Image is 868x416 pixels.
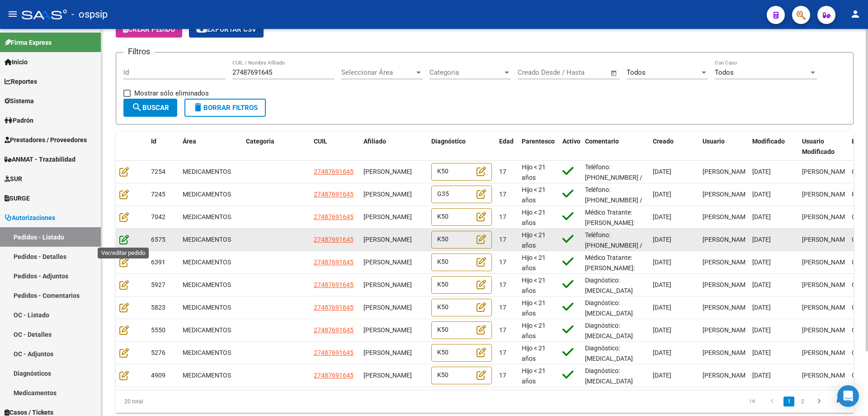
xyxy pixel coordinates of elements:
[802,304,850,311] span: [PERSON_NAME]
[431,344,492,362] div: K50
[703,304,751,311] span: [PERSON_NAME]
[5,96,34,106] span: Sistema
[798,132,848,162] datatable-header-cell: Usuario Modificado
[797,397,808,406] a: 2
[314,236,354,243] span: 27487691645
[314,168,354,175] span: 27487691645
[183,326,231,334] span: MEDICAMENTOS
[649,132,699,162] datatable-header-cell: Creado
[752,138,785,145] span: Modificado
[752,326,771,334] span: [DATE]
[431,321,492,339] div: K50
[183,236,231,243] span: MEDICAMENTOS
[151,281,165,288] span: 5927
[147,132,179,162] datatable-header-cell: Id
[522,209,546,226] span: Hijo < 21 años
[314,326,354,334] span: 27487691645
[363,138,386,145] span: Afiliado
[193,102,203,113] mat-icon: delete
[653,304,671,311] span: [DATE]
[783,397,794,406] a: 1
[522,163,546,181] span: Hijo < 21 años
[752,281,771,288] span: [DATE]
[151,258,165,266] span: 6391
[518,132,559,162] datatable-header-cell: Parentesco
[522,138,555,145] span: Parentesco
[314,349,354,356] span: 27487691645
[5,115,33,125] span: Padrón
[363,236,412,243] span: [PERSON_NAME]
[703,326,751,334] span: [PERSON_NAME]
[499,258,506,266] span: 17
[653,349,671,356] span: [DATE]
[715,68,734,77] span: Todos
[314,372,354,379] span: 27487691645
[522,322,546,339] span: Hijo < 21 años
[341,68,415,77] span: Seleccionar Área
[811,397,828,406] a: go to next page
[132,102,142,113] mat-icon: search
[428,132,495,162] datatable-header-cell: Diagnóstico
[653,236,671,243] span: [DATE]
[653,168,671,175] span: [DATE]
[752,168,771,175] span: [DATE]
[5,77,37,86] span: Reportes
[183,372,231,379] span: MEDICAMENTOS
[703,168,751,175] span: [PERSON_NAME]
[314,213,354,220] span: 27487691645
[802,281,850,288] span: [PERSON_NAME]
[499,191,506,198] span: 17
[151,168,165,175] span: 7254
[363,168,412,175] span: [PERSON_NAME]
[183,304,231,311] span: MEDICAMENTOS
[653,213,671,220] span: [DATE]
[802,168,850,175] span: [PERSON_NAME]
[363,258,412,266] span: [PERSON_NAME]
[499,372,506,379] span: 17
[653,281,671,288] span: [DATE]
[183,281,231,288] span: MEDICAMENTOS
[585,209,643,329] span: Médico Tratante: [PERSON_NAME]: [PHONE_NUMBER] / [PHONE_NUMBER] Correo electrónico: [PERSON_NAME]...
[609,68,619,78] button: Open calendar
[802,213,850,220] span: [PERSON_NAME]
[151,349,165,356] span: 5276
[183,258,231,266] span: MEDICAMENTOS
[802,349,850,356] span: [PERSON_NAME]
[522,186,546,204] span: Hijo < 21 años
[184,99,266,117] button: Borrar Filtros
[363,349,412,356] span: [PERSON_NAME]
[499,304,506,311] span: 17
[703,349,751,356] span: [PERSON_NAME]
[431,138,466,145] span: Diagnóstico
[703,191,751,198] span: [PERSON_NAME]
[752,349,771,356] span: [DATE]
[796,394,809,409] li: page 2
[559,132,581,162] datatable-header-cell: Activo
[703,258,751,266] span: [PERSON_NAME]
[703,138,725,145] span: Usuario
[752,236,771,243] span: [DATE]
[193,104,258,112] span: Borrar Filtros
[123,25,175,33] span: Crear Pedido
[431,276,492,294] div: K50
[431,253,492,271] div: K50
[749,132,798,162] datatable-header-cell: Modificado
[653,326,671,334] span: [DATE]
[363,326,412,334] span: [PERSON_NAME]
[499,236,506,243] span: 17
[581,132,649,162] datatable-header-cell: Comentario
[183,191,231,198] span: MEDICAMENTOS
[242,132,310,162] datatable-header-cell: Categoria
[314,138,327,145] span: CUIL
[703,281,751,288] span: [PERSON_NAME]
[585,231,642,331] span: Teléfono: [PHONE_NUMBER] / [PHONE_NUMBER] Correo electrónico: [PERSON_NAME][EMAIL_ADDRESS][DOMAIN...
[782,394,796,409] li: page 1
[764,397,781,406] a: go to previous page
[431,299,492,316] div: K50
[562,138,580,145] span: Activo
[522,277,546,294] span: Hijo < 21 años
[71,5,108,24] span: - ospsip
[850,9,861,19] mat-icon: person
[183,213,231,220] span: MEDICAMENTOS
[196,25,256,33] span: Exportar CSV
